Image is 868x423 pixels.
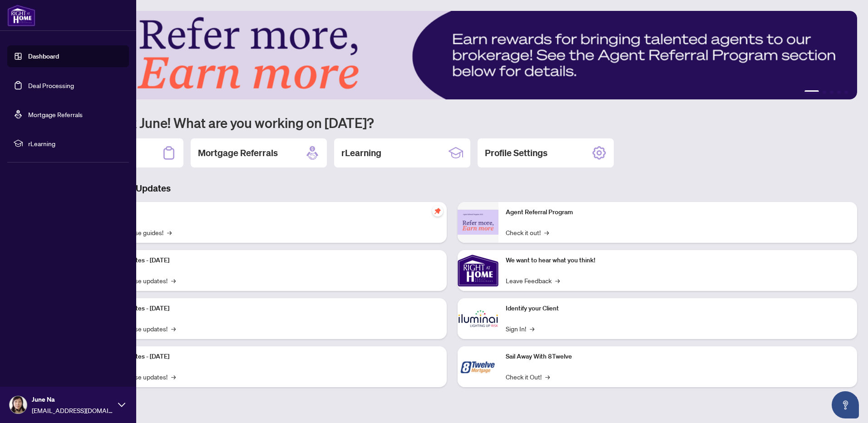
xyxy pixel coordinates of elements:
p: Agent Referral Program [506,207,850,217]
a: Leave Feedback→ [506,275,560,285]
a: Check it Out!→ [506,372,550,382]
img: Sail Away With 8Twelve [458,346,498,387]
h2: rLearning [341,147,381,159]
button: 3 [830,90,833,94]
span: June Na [32,394,113,404]
a: Deal Processing [28,81,74,89]
span: → [171,324,176,334]
h2: Profile Settings [485,147,547,159]
a: Dashboard [28,52,59,60]
button: 1 [804,90,819,94]
span: → [544,227,549,237]
p: Identify your Client [506,304,850,314]
p: Platform Updates - [DATE] [95,352,439,362]
a: Sign In!→ [506,324,534,334]
a: Check it out!→ [506,227,549,237]
button: 5 [844,90,848,94]
span: → [530,324,534,334]
span: → [171,275,176,285]
button: Open asap [832,391,859,418]
span: → [555,275,560,285]
img: logo [7,5,35,26]
p: Self-Help [95,207,439,217]
img: Profile Icon [10,396,27,413]
p: Platform Updates - [DATE] [95,256,439,266]
p: Sail Away With 8Twelve [506,352,850,362]
span: → [171,372,176,382]
span: → [167,227,172,237]
h3: Brokerage & Industry Updates [47,182,857,195]
img: Slide 0 [47,11,857,99]
p: We want to hear what you think! [506,256,850,266]
h2: Mortgage Referrals [198,147,278,159]
span: [EMAIL_ADDRESS][DOMAIN_NAME] [32,405,113,415]
span: → [545,372,550,382]
img: Identify your Client [458,298,498,339]
img: We want to hear what you think! [458,250,498,291]
button: 2 [823,90,826,94]
span: rLearning [28,138,123,148]
span: pushpin [432,206,443,216]
p: Platform Updates - [DATE] [95,304,439,314]
a: Mortgage Referrals [28,110,83,118]
button: 4 [837,90,841,94]
h1: Welcome back June! What are you working on [DATE]? [47,114,857,131]
img: Agent Referral Program [458,210,498,235]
